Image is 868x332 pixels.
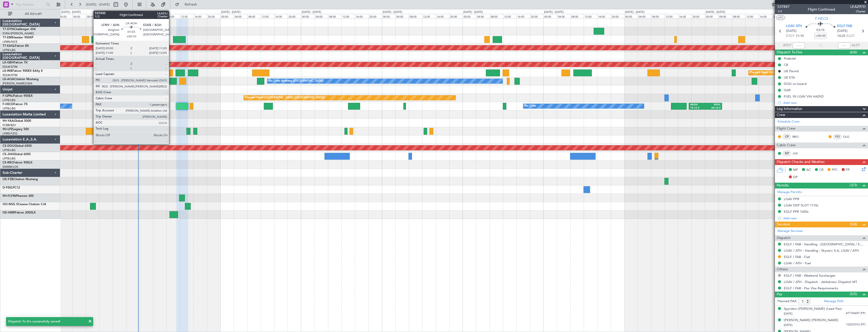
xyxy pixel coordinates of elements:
[819,168,823,173] span: CR
[777,299,796,304] label: Planned PAX
[315,14,328,18] div: 04:00
[140,10,160,14] div: [DATE] - [DATE]
[784,94,824,99] div: FUEL IN LGAV VIA HADID
[745,14,759,18] div: 12:00
[193,14,207,18] div: 16:00
[718,14,732,18] div: 04:00
[850,182,857,188] span: (3/3)
[3,69,42,73] a: LX-INBFalcon 900EX EASy II
[3,128,29,131] a: 9H-LPZLegacy 500
[776,15,785,20] button: UTC
[3,65,17,69] a: EDLW/DTM
[13,12,53,16] span: All Aircraft
[793,42,805,49] input: --:--
[383,10,402,14] div: [DATE] - [DATE]
[777,4,790,9] span: 537847
[784,306,842,312] div: Spyridon [PERSON_NAME] (Lead Pax)
[584,14,597,18] div: 12:00
[3,28,14,31] span: T7-DYN
[3,195,34,198] a: 9H-FLYINPhenom 300
[3,123,16,127] a: FCBB/BZV
[597,14,611,18] div: 16:00
[490,14,503,18] div: 08:00
[786,29,796,34] span: [DATE]
[793,175,798,180] span: DP
[3,120,31,123] a: 9H-YAAGlobal 5000
[3,98,16,102] a: LFPB/LBG
[777,106,802,112] span: Leg Information
[516,14,530,18] div: 16:00
[3,61,14,64] span: LX-GBH
[777,267,788,272] span: Others
[3,28,36,31] a: T7-DYNChallenger 604
[463,14,476,18] div: 00:00
[784,88,791,92] div: GAR
[850,4,865,9] span: LEA297D
[651,14,664,18] div: 08:00
[382,14,395,18] div: 00:00
[777,190,802,195] a: Manage Permits
[847,34,855,39] span: ELDT
[806,168,811,173] span: AC
[690,106,705,110] div: 19:15 Z
[3,145,32,148] a: CS-DOUGlobal 6500
[3,36,33,39] a: T7-EMIHawker 900XP
[59,14,72,18] div: 00:00
[784,273,835,278] a: EGLF / FAB - Weekend Surcharges
[3,40,17,44] a: LFMN/NCE
[269,77,323,85] div: No Crew Antwerp ([GEOGRAPHIC_DATA])
[61,10,81,14] div: [DATE] - [DATE]
[783,101,865,105] div: Add new
[784,286,838,290] a: EGLF / FAB - Pax Visa Requirements
[153,14,166,18] div: 04:00
[3,178,13,181] span: OE-FZB
[3,186,20,189] a: D-FEELPC12
[843,134,854,139] a: OLG
[99,14,113,18] div: 12:00
[705,103,721,107] div: WSSL
[570,14,584,18] div: 08:00
[328,14,341,18] div: 08:00
[463,10,483,14] div: [DATE] - [DATE]
[783,216,865,220] div: Add new
[784,197,799,201] div: LGAV PPR
[777,9,790,14] span: 1/3
[705,106,721,110] div: 05:10 Z
[220,14,234,18] div: 00:00
[3,103,14,106] span: F-HECD
[95,69,141,77] div: Unplanned Maint Roma (Ciampino)
[113,14,126,18] div: 16:00
[786,34,794,39] span: ETOT
[3,165,18,169] a: DNMM/LOS
[341,14,355,18] div: 12:00
[409,14,422,18] div: 08:00
[245,94,325,102] div: Planned Maint [GEOGRAPHIC_DATA] ([GEOGRAPHIC_DATA])
[750,69,830,77] div: Planned Maint [GEOGRAPHIC_DATA] ([GEOGRAPHIC_DATA])
[850,291,857,297] span: (5/5)
[784,75,795,80] div: UK ETA
[3,69,12,73] span: LX-INB
[180,14,193,18] div: 12:00
[302,10,321,14] div: [DATE] - [DATE]
[837,34,845,39] span: 14:25
[6,10,55,18] button: All Aircraft
[261,14,274,18] div: 12:00
[850,9,865,14] span: Charter
[792,134,804,139] a: RBO
[784,318,838,323] div: [PERSON_NAME] [PERSON_NAME]
[784,255,810,259] a: EGLF / FAB - Fuel
[784,242,865,246] a: EGLF / FAB - Handling - [GEOGRAPHIC_DATA] / EGLF / FAB
[86,14,99,18] div: 08:00
[3,153,13,156] span: CS-JHH
[846,323,865,327] span: 123231012 (PP)
[3,145,14,148] span: CS-DOU
[3,78,39,81] a: LX-AOACitation Mustang
[846,168,850,173] span: FP
[368,14,382,18] div: 20:00
[3,78,14,81] span: LX-AOA
[3,61,28,64] a: LX-GBHFalcon 7X
[3,107,16,110] a: LFPB/LBG
[706,10,725,14] div: [DATE] - [DATE]
[3,203,46,206] a: OO-NSG SCessna Citation CJ4
[530,14,543,18] div: 20:00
